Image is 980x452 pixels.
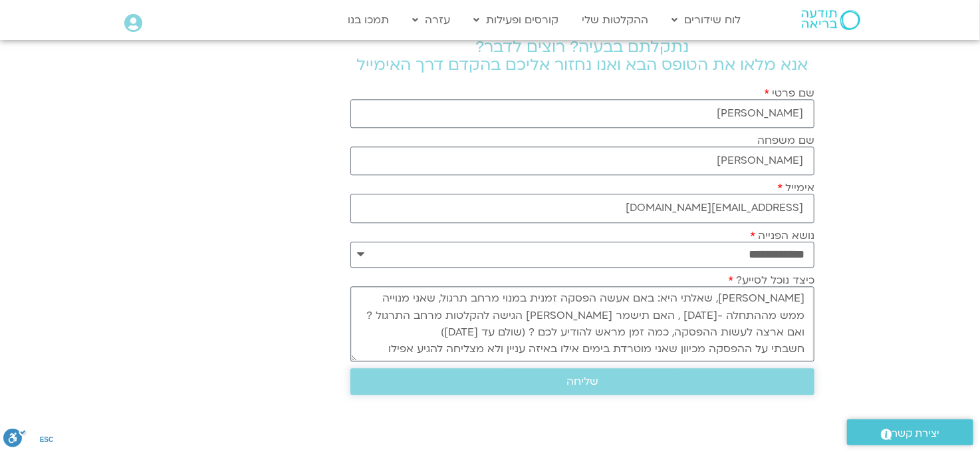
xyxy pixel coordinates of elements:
[350,38,814,74] h2: נתקלתם בבעיה? רוצים לדבר? אנא מלאו את הטופס הבא ואנו נחזור אליכם בהקדם דרך האימייל
[341,7,396,33] a: תמכו בנו
[467,7,565,33] a: קורסים ופעילות
[764,87,814,99] label: שם פרטי
[728,274,814,286] label: כיצד נוכל לסייע?
[350,194,814,222] input: אימייל
[750,230,814,242] label: נושא הפנייה
[566,375,598,387] span: שליחה
[350,87,814,401] form: טופס חדש
[350,99,814,128] input: שם פרטי
[847,419,973,445] a: יצירת קשר
[665,7,747,33] a: לוח שידורים
[802,10,860,30] img: תודעה בריאה
[406,7,457,33] a: עזרה
[777,182,814,194] label: אימייל
[350,146,814,175] input: שם משפחה
[575,7,655,33] a: ההקלטות שלי
[757,134,814,146] label: שם משפחה
[892,425,940,443] span: יצירת קשר
[350,368,814,395] button: שליחה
